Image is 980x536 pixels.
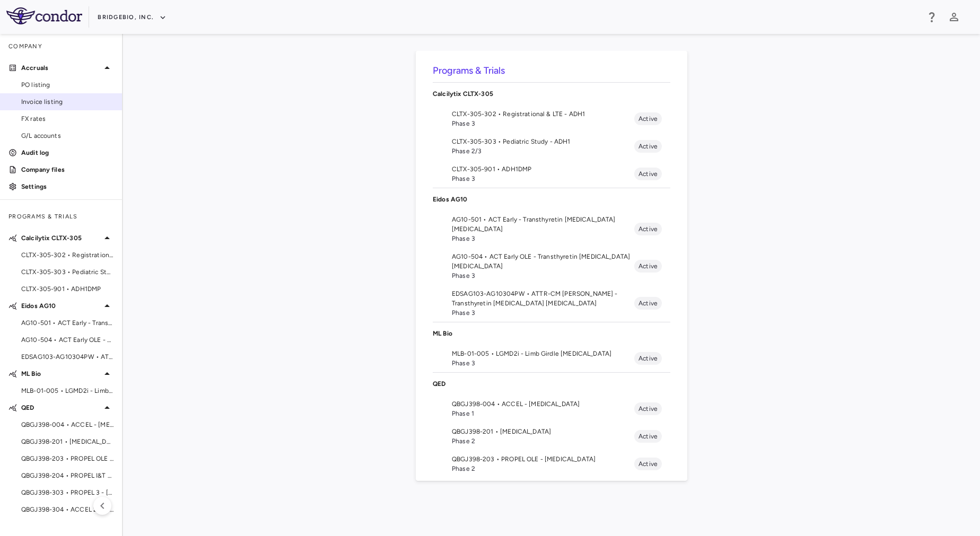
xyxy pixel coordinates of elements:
[433,379,670,389] p: QED
[634,169,662,179] span: Active
[452,399,634,409] span: QBGJ398-004 • ACCEL - [MEDICAL_DATA]
[433,160,670,188] li: CLTX-305-901 • ADH1DMPPhase 3Active
[433,64,670,78] h6: Programs & Trials
[433,450,670,478] li: QBGJ398-203 • PROPEL OLE - [MEDICAL_DATA]Phase 2Active
[452,137,634,146] span: CLTX-305-303 • Pediatric Study - ADH1
[452,409,634,418] span: Phase 1
[452,436,634,446] span: Phase 2
[21,403,101,412] p: QED
[21,148,113,157] p: Audit log
[634,224,662,234] span: Active
[21,182,113,191] p: Settings
[634,142,662,151] span: Active
[21,471,113,480] span: QBGJ398-204 • PROPEL I&T - [MEDICAL_DATA]
[452,427,634,436] span: QBGJ398-201 • [MEDICAL_DATA]
[433,395,670,423] li: QBGJ398-004 • ACCEL - [MEDICAL_DATA]Phase 1Active
[452,454,634,464] span: QBGJ398-203 • PROPEL OLE - [MEDICAL_DATA]
[21,488,113,497] span: QBGJ398-303 • PROPEL 3 - [MEDICAL_DATA]
[98,9,167,26] button: BridgeBio, Inc.
[21,131,113,140] span: G/L accounts
[452,146,634,156] span: Phase 2/3
[433,210,670,248] li: AG10-501 • ACT Early - Transthyretin [MEDICAL_DATA] [MEDICAL_DATA]Phase 3Active
[452,271,634,280] span: Phase 3
[433,373,670,395] div: QED
[452,349,634,358] span: MLB-01-005 • LGMD2i - Limb Girdle [MEDICAL_DATA]
[634,404,662,414] span: Active
[433,195,670,204] p: Eidos AG10
[433,105,670,133] li: CLTX-305-302 • Registrational & LTE - ADH1Phase 3Active
[21,505,113,514] span: QBGJ398-304 • ACCEL 2/3 - [MEDICAL_DATA]
[452,215,634,234] span: AG10-501 • ACT Early - Transthyretin [MEDICAL_DATA] [MEDICAL_DATA]
[634,354,662,363] span: Active
[433,248,670,285] li: AG10-504 • ACT Early OLE - Transthyretin [MEDICAL_DATA] [MEDICAL_DATA]Phase 3Active
[452,464,634,473] span: Phase 2
[452,174,634,183] span: Phase 3
[21,352,113,362] span: EDSAG103-AG10304PW • ATTR-CM [PERSON_NAME] - Transthyretin [MEDICAL_DATA] [MEDICAL_DATA]
[21,454,113,463] span: QBGJ398-203 • PROPEL OLE - [MEDICAL_DATA]
[21,335,113,345] span: AG10-504 • ACT Early OLE - Transthyretin [MEDICAL_DATA] [MEDICAL_DATA]
[452,308,634,318] span: Phase 3
[433,89,670,99] p: Calcilytix CLTX-305
[634,432,662,441] span: Active
[21,233,101,243] p: Calcilytix CLTX-305
[452,119,634,128] span: Phase 3
[452,109,634,119] span: CLTX-305-302 • Registrational & LTE - ADH1
[452,252,634,271] span: AG10-504 • ACT Early OLE - Transthyretin [MEDICAL_DATA] [MEDICAL_DATA]
[21,80,113,90] span: PO listing
[452,358,634,368] span: Phase 3
[21,114,113,124] span: FX rates
[21,318,113,328] span: AG10-501 • ACT Early - Transthyretin [MEDICAL_DATA] [MEDICAL_DATA]
[634,261,662,271] span: Active
[452,164,634,174] span: CLTX-305-901 • ADH1DMP
[21,267,113,277] span: CLTX-305-303 • Pediatric Study - ADH1
[433,285,670,322] li: EDSAG103-AG10304PW • ATTR-CM [PERSON_NAME] - Transthyretin [MEDICAL_DATA] [MEDICAL_DATA]Phase 3Ac...
[21,386,113,396] span: MLB-01-005 • LGMD2i - Limb Girdle [MEDICAL_DATA]
[6,7,82,24] img: logo-full-SnFGN8VE.png
[433,133,670,160] li: CLTX-305-303 • Pediatric Study - ADH1Phase 2/3Active
[21,301,101,311] p: Eidos AG10
[634,459,662,469] span: Active
[433,423,670,450] li: QBGJ398-201 • [MEDICAL_DATA]Phase 2Active
[433,345,670,372] li: MLB-01-005 • LGMD2i - Limb Girdle [MEDICAL_DATA]Phase 3Active
[21,250,113,260] span: CLTX-305-302 • Registrational & LTE - ADH1
[452,234,634,243] span: Phase 3
[21,420,113,429] span: QBGJ398-004 • ACCEL - [MEDICAL_DATA]
[21,437,113,446] span: QBGJ398-201 • [MEDICAL_DATA]
[634,114,662,124] span: Active
[452,289,634,308] span: EDSAG103-AG10304PW • ATTR-CM [PERSON_NAME] - Transthyretin [MEDICAL_DATA] [MEDICAL_DATA]
[433,329,670,338] p: ML Bio
[21,63,101,73] p: Accruals
[634,298,662,308] span: Active
[433,188,670,210] div: Eidos AG10
[433,83,670,105] div: Calcilytix CLTX-305
[21,369,101,379] p: ML Bio
[21,97,113,107] span: Invoice listing
[433,322,670,345] div: ML Bio
[21,284,113,294] span: CLTX-305-901 • ADH1DMP
[21,165,113,174] p: Company files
